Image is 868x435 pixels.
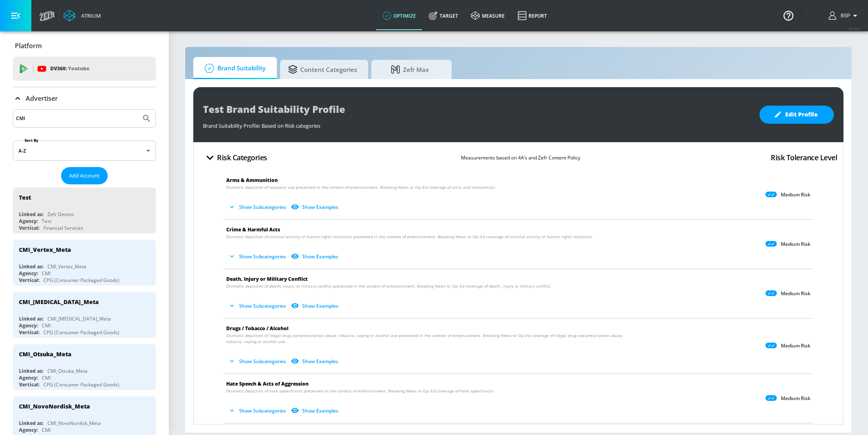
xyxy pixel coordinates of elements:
div: Vertical: [19,329,39,336]
div: CMI_Otsuka_MetaLinked as:CMI_Otsuka_MetaAgency:CMIVertical:CPG (Consumer Packaged Goods) [13,344,156,390]
div: CMI_[MEDICAL_DATA]_Meta [19,298,99,306]
div: Agency: [19,270,38,277]
button: Add Account [61,167,108,184]
span: Add Account [69,171,100,180]
a: optimize [376,1,422,30]
div: Vertical: [19,225,39,231]
label: Sort By [23,138,40,143]
div: Advertiser [13,87,156,110]
div: Platform [13,35,156,57]
div: CPG (Consumer Packaged Goods) [43,277,119,284]
button: BSP [829,11,860,20]
div: CMI_[MEDICAL_DATA]_MetaLinked as:CMI_[MEDICAL_DATA]_MetaAgency:CMIVertical:CPG (Consumer Packaged... [13,292,156,338]
h4: Risk Categories [217,152,267,163]
div: CMI_Vertex_MetaLinked as:CMI_Vertex_MetaAgency:CMIVertical:CPG (Consumer Packaged Goods) [13,240,156,286]
a: Target [422,1,465,30]
p: Medium Risk [781,241,811,247]
div: CMI_Vertex_Meta [19,246,71,253]
button: Show Subcategories [226,250,289,263]
div: Linked as: [19,263,43,270]
div: Vertical: [19,381,39,388]
span: Dramatic depiction of hate speech/acts presented in the context of entertainment. Breaking News o... [226,388,495,394]
p: Medium Risk [781,343,811,349]
p: Measurements based on 4A’s and Zefr Content Policy [461,153,580,162]
button: Edit Profile [759,106,834,124]
div: Agency: [19,322,38,329]
button: Show Subcategories [226,299,289,312]
p: Advertiser [26,94,58,103]
span: Arms & Ammunition [226,177,278,184]
span: login as: bsp_linking@zefr.com [837,13,850,18]
div: CMI_NovoNordisk_Meta [47,420,101,427]
div: Test [19,194,31,201]
span: Dramatic depiction of weapons use presented in the context of entertainment. Breaking News or Op–... [226,184,496,190]
button: Submit Search [138,110,156,127]
div: Linked as: [19,420,43,427]
div: Atrium [78,12,101,19]
span: Drugs / Tobacco / Alcohol [226,325,289,332]
p: Medium Risk [781,192,811,198]
button: Show Subcategories [226,355,289,368]
span: Zefr Max [379,60,440,79]
span: Edit Profile [776,110,818,120]
span: v 4.25.4 [849,27,860,31]
a: measure [465,1,511,30]
div: CMI [42,270,51,277]
span: Crime & Harmful Acts [226,226,280,233]
button: Show Examples [289,404,342,417]
div: CPG (Consumer Packaged Goods) [43,329,119,336]
span: Content Categories [288,60,357,79]
span: Dramatic depiction of illegal drug use/prescription abuse, tobacco, vaping or alcohol use present... [226,333,626,345]
button: Show Examples [289,250,342,263]
div: Agency: [19,218,38,225]
button: Show Subcategories [226,200,289,214]
div: Agency: [19,427,38,433]
input: Search by name [16,113,138,124]
span: Dramatic depiction of criminal activity or human rights violations presented in the context of en... [226,234,594,240]
div: Zefr Demos [47,211,74,218]
div: CMI_NovoNordisk_Meta [19,402,90,410]
div: CMI [42,427,51,433]
a: Report [511,1,553,30]
p: Platform [15,41,42,50]
a: Atrium [63,10,101,22]
div: CMI [42,322,51,329]
div: CMI_Otsuka_Meta [19,350,72,358]
h4: Risk Tolerance Level [771,152,837,163]
div: TestLinked as:Zefr DemosAgency:TestVertical:Financial Services [13,188,156,233]
p: Medium Risk [781,395,811,402]
div: CMI_Otsuka_Meta [47,368,88,374]
div: Test [42,218,51,225]
button: Show Examples [289,355,342,368]
button: Show Examples [289,200,342,214]
span: Hate Speech & Acts of Aggression [226,380,309,387]
div: Linked as: [19,368,43,374]
button: Show Examples [289,299,342,312]
div: Brand Suitability Profile: Based on Risk categories [203,118,751,129]
button: Open Resource Center [777,4,800,27]
div: CPG (Consumer Packaged Goods) [43,381,119,388]
p: Medium Risk [781,290,811,297]
div: Linked as: [19,315,43,322]
button: Show Subcategories [226,404,289,417]
div: Linked as: [19,211,43,218]
div: Vertical: [19,277,39,284]
span: Dramatic depiction of death, injury, or military conflict presented in the context of entertainme... [226,283,551,289]
div: Agency: [19,374,38,381]
div: CMI_[MEDICAL_DATA]_Meta [47,315,111,322]
div: CMI_Vertex_Meta [47,263,86,270]
p: Youtube [68,64,89,73]
div: DV360: Youtube [13,57,156,81]
span: Death, Injury or Military Conflict [226,276,308,282]
span: Brand Suitability [201,59,266,78]
div: A-Z [13,141,156,161]
p: DV360: [50,64,89,73]
div: CMI [42,374,51,381]
div: Financial Services [43,225,83,231]
button: Risk Categories [200,148,270,167]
